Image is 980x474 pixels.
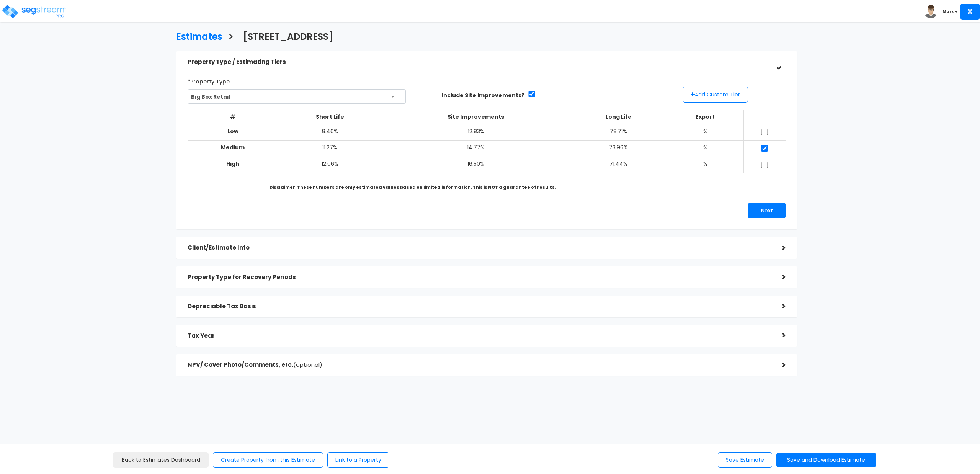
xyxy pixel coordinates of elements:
[176,32,222,44] h3: Estimates
[237,24,333,47] a: [STREET_ADDRESS]
[771,242,786,254] div: >
[188,90,405,104] span: Big Box Retail
[188,59,771,65] h5: Property Type / Estimating Tiers
[269,184,556,190] b: Disclaimer: These numbers are only estimated values based on limited information. This is NOT a g...
[293,361,322,369] span: (optional)
[227,127,238,135] b: Low
[226,160,239,168] b: High
[570,124,667,141] td: 78.71%
[570,157,667,173] td: 71.44%
[228,32,234,44] h3: >
[924,5,938,18] img: avatar.png
[1,4,66,19] img: logo_pro_r.png
[188,333,771,339] h5: Tax Year
[188,245,771,251] h5: Client/Estimate Info
[278,110,382,124] th: Short Life
[772,54,784,70] div: >
[278,124,382,141] td: 8.46%
[213,452,323,468] button: Create Property from this Estimate
[771,301,786,312] div: >
[667,124,744,141] td: %
[718,452,772,468] button: Save Estimate
[667,157,744,173] td: %
[188,89,406,104] span: Big Box Retail
[113,452,209,468] a: Back to Estimates Dashboard
[382,157,570,173] td: 16.50%
[683,87,748,103] button: Add Custom Tier
[382,124,570,141] td: 12.83%
[942,9,954,15] b: Mark
[748,203,786,218] button: Next
[667,141,744,157] td: %
[170,24,222,47] a: Estimates
[188,362,771,368] h5: NPV/ Cover Photo/Comments, etc.
[382,141,570,157] td: 14.77%
[771,271,786,283] div: >
[188,303,771,310] h5: Depreciable Tax Basis
[667,110,744,124] th: Export
[278,141,382,157] td: 11.27%
[243,32,333,44] h3: [STREET_ADDRESS]
[382,110,570,124] th: Site Improvements
[570,110,667,124] th: Long Life
[188,75,230,85] label: *Property Type
[776,453,876,467] button: Save and Download Estimate
[278,157,382,173] td: 12.06%
[570,141,667,157] td: 73.96%
[442,92,524,99] label: Include Site Improvements?
[327,452,389,468] button: Link to a Property
[188,274,771,281] h5: Property Type for Recovery Periods
[188,110,278,124] th: #
[771,359,786,371] div: >
[771,330,786,342] div: >
[221,144,245,151] b: Medium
